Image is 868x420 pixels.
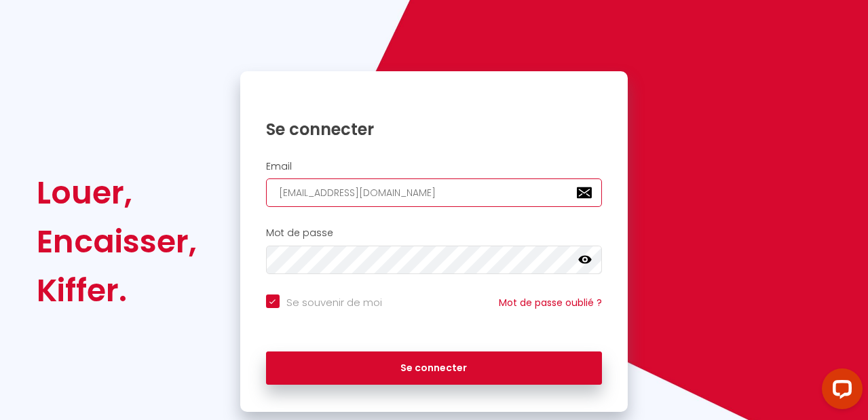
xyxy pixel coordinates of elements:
[811,363,868,420] iframe: LiveChat chat widget
[37,217,197,266] div: Encaisser,
[266,119,603,140] h1: Se connecter
[37,266,197,315] div: Kiffer.
[266,351,603,385] button: Se connecter
[266,178,603,207] input: Ton Email
[499,296,602,309] a: Mot de passe oublié ?
[266,227,603,239] h2: Mot de passe
[37,168,197,217] div: Louer,
[266,161,603,172] h2: Email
